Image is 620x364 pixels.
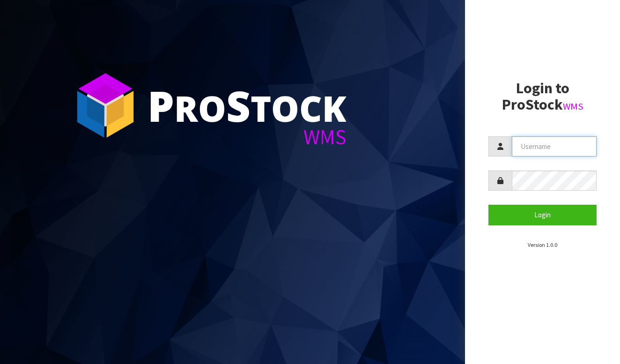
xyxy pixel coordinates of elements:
[512,136,597,156] input: Username
[226,77,251,134] span: S
[528,241,557,248] small: Version 1.0.0
[488,80,597,113] h2: Login to ProStock
[148,84,347,126] div: ro tock
[488,205,597,225] button: Login
[148,77,174,134] span: P
[70,70,140,141] img: ProStock Cube
[563,100,583,112] small: WMS
[148,126,347,148] div: WMS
